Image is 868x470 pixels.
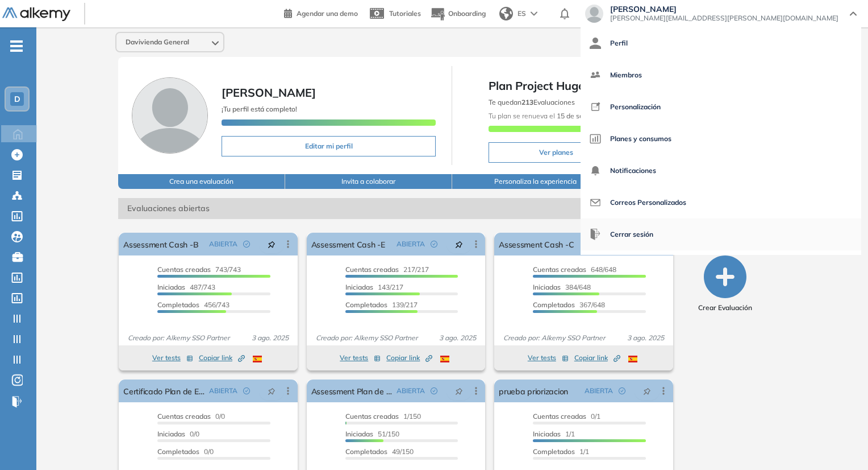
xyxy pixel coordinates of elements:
span: ABIERTA [585,386,613,396]
button: pushpin [259,382,284,400]
a: Assessment Cash -C [499,233,574,255]
b: 213 [521,98,533,106]
button: Copiar link [386,351,432,365]
b: 15 de septiembre [555,112,612,120]
span: Correos Personalizados [610,189,686,216]
button: Personaliza la experiencia [452,174,619,189]
span: Miembros [610,61,642,89]
span: Cuentas creadas [157,412,211,420]
img: icon [590,197,601,208]
button: Ver planes [489,142,623,163]
span: 1/1 [533,447,589,456]
a: Correos Personalizados [590,189,852,216]
button: pushpin [446,235,471,253]
span: 217/217 [345,265,429,274]
span: ES [518,9,526,19]
a: Certificado Plan de Evolución Profesional [123,380,204,402]
span: 0/0 [157,412,225,420]
span: Iniciadas [533,283,561,291]
a: Assessment Cash -E [311,233,385,255]
button: Copiar link [199,351,245,365]
span: Planes y consumos [610,125,671,152]
i: - [10,45,23,47]
span: [PERSON_NAME] [610,5,838,14]
button: Invita a colaborar [285,174,452,189]
span: 1/150 [345,412,421,420]
span: ABIERTA [209,239,237,249]
span: Evaluaciones abiertas [118,198,619,219]
span: [PERSON_NAME] [222,85,316,100]
span: pushpin [268,240,276,249]
img: icon [590,101,601,113]
span: Iniciadas [157,283,185,291]
button: Copiar link [574,351,620,365]
span: Davivienda General [126,38,189,47]
span: Onboarding [448,9,486,18]
a: Personalización [590,93,852,121]
span: [PERSON_NAME][EMAIL_ADDRESS][PERSON_NAME][DOMAIN_NAME] [610,14,838,23]
span: pushpin [643,386,651,395]
img: Foto de perfil [132,77,208,154]
a: prueba priorizacion [499,380,568,402]
button: Editar mi perfil [222,136,436,156]
span: Cuentas creadas [345,412,399,420]
span: 648/648 [533,265,616,274]
span: Agendar una demo [297,9,358,18]
span: check-circle [619,387,625,394]
a: Assessment Cash -B [123,233,198,255]
span: 456/743 [157,300,229,309]
span: Crear Evaluación [698,303,752,313]
span: 139/217 [345,300,418,309]
a: Miembros [590,61,852,89]
span: Completados [157,447,199,456]
span: Iniciadas [345,430,373,438]
span: 0/0 [157,430,199,438]
span: check-circle [243,387,250,394]
span: 367/648 [533,300,605,309]
span: Plan Project Huge [489,77,770,94]
span: 0/0 [157,447,214,456]
span: Iniciadas [533,430,561,438]
span: Completados [533,300,575,309]
a: Notificaciones [590,157,852,184]
span: Cuentas creadas [157,265,211,274]
span: 3 ago. 2025 [247,333,293,343]
button: Ver tests [528,351,569,365]
span: Copiar link [574,353,620,363]
img: ESP [440,356,449,362]
span: Creado por: Alkemy SSO Partner [499,333,610,343]
button: pushpin [446,382,471,400]
span: Completados [345,447,387,456]
span: Cuentas creadas [345,265,399,274]
span: 143/217 [345,283,403,291]
span: ABIERTA [397,386,425,396]
span: Copiar link [199,353,245,363]
img: ESP [628,356,637,362]
img: world [499,7,513,20]
span: pushpin [268,386,276,395]
span: 487/743 [157,283,215,291]
span: ¡Tu perfil está completo! [222,105,297,113]
span: 49/150 [345,447,414,456]
button: Cerrar sesión [590,221,653,248]
button: Crear Evaluación [698,255,752,313]
span: Cuentas creadas [533,265,586,274]
span: Completados [157,300,199,309]
span: Iniciadas [345,283,373,291]
img: icon [590,69,601,81]
img: icon [590,133,601,145]
a: Agendar una demo [284,6,358,19]
span: Te quedan Evaluaciones [489,98,575,106]
img: icon [590,165,601,176]
span: check-circle [431,241,437,248]
span: 3 ago. 2025 [435,333,481,343]
img: arrow [531,11,537,16]
img: icon [590,229,601,240]
span: 384/648 [533,283,591,291]
a: Planes y consumos [590,125,852,152]
a: Perfil [590,30,852,57]
span: Tu plan se renueva el [489,112,612,120]
img: icon [590,38,601,49]
span: Cerrar sesión [610,221,653,248]
span: check-circle [431,387,437,394]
